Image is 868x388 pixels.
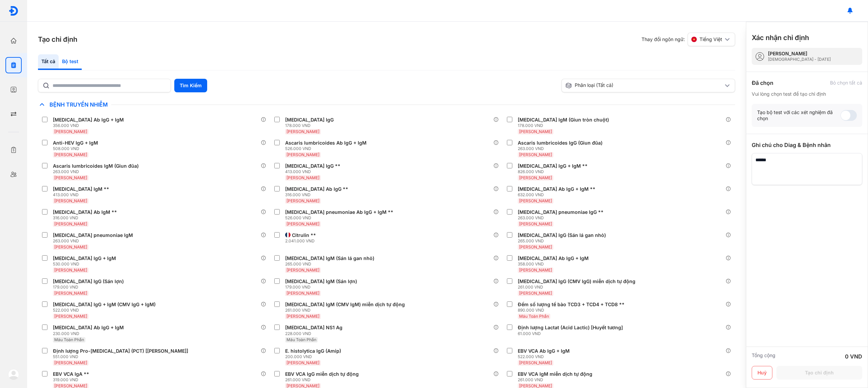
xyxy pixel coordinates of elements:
div: [MEDICAL_DATA] NS1 Ag [285,325,342,331]
div: [MEDICAL_DATA] IgG (CMV IgG) miễn dịch tự động [518,278,635,284]
span: [PERSON_NAME] [519,244,552,250]
div: Anti-HEV IgG + IgM [53,140,98,146]
div: Citrulin ** [292,232,316,238]
button: Tìm Kiếm [174,79,207,92]
div: [MEDICAL_DATA] IgM ** [53,186,109,192]
div: Ascaris lumbricoides IgG (Giun đũa) [518,140,603,146]
div: Định lượng Pro-[MEDICAL_DATA] (PCT) [[PERSON_NAME]] [53,348,188,354]
div: [MEDICAL_DATA] IgG (Sán lá gan nhỏ) [518,232,606,238]
div: 178.000 VND [285,123,336,128]
span: [PERSON_NAME] [287,267,319,273]
div: [MEDICAL_DATA] Ab IgG + IgM [53,117,124,123]
img: logo [8,369,19,380]
div: [MEDICAL_DATA] IgG + IgM (CMV IgG + IgM) [53,301,156,308]
div: Bộ test [59,54,82,70]
span: [PERSON_NAME] [287,198,319,203]
div: Ascaris lumbricoides IgM (Giun đũa) [53,163,139,169]
div: [MEDICAL_DATA] IgM (Sán lá gan nhỏ) [285,255,374,261]
div: EBV VCA IgA ** [53,371,89,377]
div: Đã chọn [752,79,773,87]
div: 200.000 VND [285,354,344,359]
div: 522.000 VND [53,308,158,313]
div: Vui lòng chọn test để tạo chỉ định [752,91,862,97]
div: 261.000 VND [285,377,361,383]
div: 265.000 VND [518,238,609,244]
span: [PERSON_NAME] [54,360,87,365]
span: [PERSON_NAME] [519,152,552,157]
div: E. histolytica IgG (Amip) [285,348,341,354]
span: [PERSON_NAME] [519,175,552,180]
div: Ascaris lumbricoides Ab IgG + IgM [285,140,367,146]
span: [PERSON_NAME] [519,267,552,273]
div: 179.000 VND [285,284,360,290]
div: 413.000 VND [285,169,343,174]
span: Bệnh Truyền Nhiễm [46,101,111,108]
h3: Tạo chỉ định [38,35,77,44]
div: Phân loại (Tất cả) [565,82,723,89]
div: 0 VND [845,352,862,361]
div: Ghi chú cho Diag & Bệnh nhân [752,141,862,149]
span: [PERSON_NAME] [519,129,552,134]
div: 508.000 VND [53,146,101,151]
div: [PERSON_NAME] [768,51,831,57]
div: 228.000 VND [285,331,345,336]
span: [PERSON_NAME] [287,129,319,134]
div: 263.000 VND [53,169,141,174]
div: 413.000 VND [53,192,112,198]
div: 526.000 VND [285,146,369,151]
span: Máu Toàn Phần [519,314,549,319]
span: [PERSON_NAME] [54,129,87,134]
div: [MEDICAL_DATA] Ab IgG + IgM ** [518,186,595,192]
div: Tạo bộ test với các xét nghiệm đã chọn [757,109,841,122]
div: 178.000 VND [518,123,612,128]
div: Định lượng Lactat (Acid Lactic) [Huyết tương] [518,325,623,331]
div: 2.041.000 VND [285,238,319,244]
div: [MEDICAL_DATA] pneumoniae Ab IgG + IgM ** [285,209,393,215]
div: [MEDICAL_DATA] IgG + IgM ** [518,163,588,169]
span: [PERSON_NAME] [287,152,319,157]
span: Tiếng Việt [699,36,722,42]
div: 61.000 VND [518,331,626,336]
div: [MEDICAL_DATA] Ab IgG ** [285,186,348,192]
span: [PERSON_NAME] [54,198,87,203]
img: logo [8,6,19,16]
span: [PERSON_NAME] [54,291,87,296]
div: 316.000 VND [285,192,351,198]
span: [PERSON_NAME] [287,175,319,180]
span: [PERSON_NAME] [54,152,87,157]
div: 316.000 VND [53,215,120,221]
div: [MEDICAL_DATA] IgM (Giun tròn chuột) [518,117,609,123]
span: [PERSON_NAME] [519,198,552,203]
span: [PERSON_NAME] [54,244,87,250]
div: [MEDICAL_DATA] IgG (Sán lợn) [53,278,124,284]
div: 530.000 VND [53,261,119,267]
div: Tổng cộng [752,352,775,361]
span: [PERSON_NAME] [54,267,87,273]
span: [PERSON_NAME] [287,314,319,319]
div: 263.000 VND [53,238,136,244]
span: [PERSON_NAME] [519,360,552,365]
div: Tất cả [38,54,59,70]
div: 551.000 VND [53,354,191,359]
span: [PERSON_NAME] [287,291,319,296]
div: [MEDICAL_DATA] Ab IgM ** [53,209,117,215]
span: [PERSON_NAME] [54,221,87,226]
div: Đếm số lượng tế bào TCD3 + TCD4 + TCD8 ** [518,301,625,308]
div: 522.000 VND [518,354,572,359]
div: [MEDICAL_DATA] IgG [285,117,334,123]
span: Máu Toàn Phần [54,337,84,342]
div: 890.000 VND [518,308,627,313]
div: 826.000 VND [518,169,590,174]
div: [MEDICAL_DATA] pneumoniae IgG ** [518,209,604,215]
div: Bỏ chọn tất cả [830,80,862,86]
div: 526.000 VND [285,215,396,221]
div: 261.000 VND [518,377,595,383]
div: 179.000 VND [53,284,126,290]
div: 319.000 VND [53,377,92,383]
div: Thay đổi ngôn ngữ: [642,33,735,46]
span: [PERSON_NAME] [287,221,319,226]
h3: Xác nhận chỉ định [752,33,809,42]
div: 230.000 VND [53,331,126,336]
div: [MEDICAL_DATA] IgM (CMV IgM) miễn dịch tự động [285,301,405,308]
div: [MEDICAL_DATA] IgG + IgM [53,255,116,261]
